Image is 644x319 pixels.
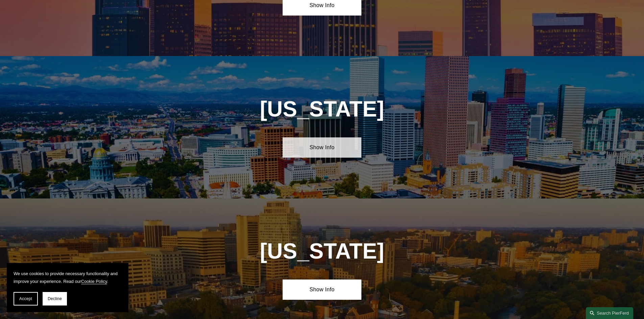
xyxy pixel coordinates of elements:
[7,263,128,312] section: Cookie banner
[14,270,122,285] p: We use cookies to provide necessary functionality and improve your experience. Read our .
[283,137,361,158] a: Show Info
[223,239,421,264] h1: [US_STATE]
[586,307,633,319] a: Search this site
[48,296,62,301] span: Decline
[14,292,38,305] button: Accept
[81,279,107,284] a: Cookie Policy
[43,292,67,305] button: Decline
[223,97,421,122] h1: [US_STATE]
[19,296,32,301] span: Accept
[283,280,361,300] a: Show Info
